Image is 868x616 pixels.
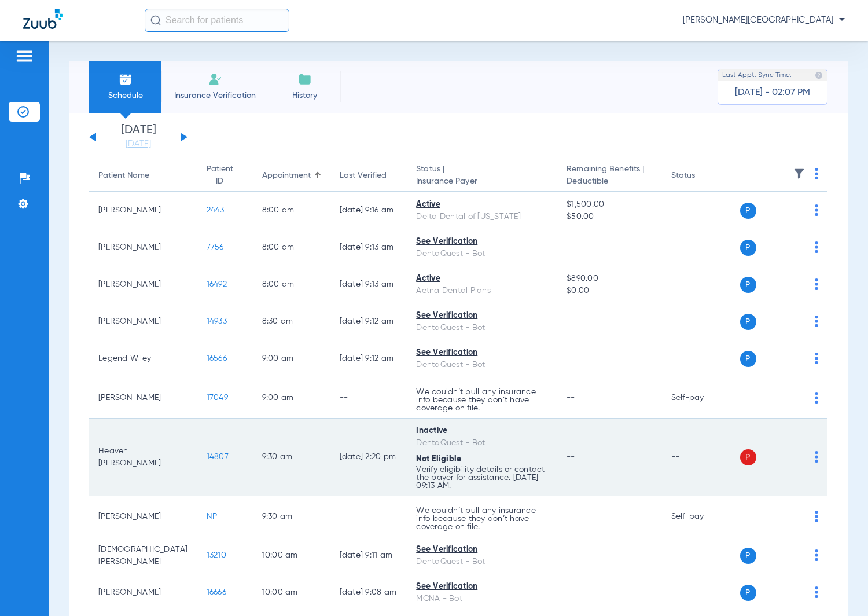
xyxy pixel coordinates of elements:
td: 8:00 AM [253,229,330,266]
a: [DATE] [104,138,173,150]
iframe: Chat Widget [810,560,868,616]
span: P [740,277,756,293]
div: See Verification [416,347,548,359]
img: group-dot-blue.svg [815,278,818,290]
img: group-dot-blue.svg [815,353,818,364]
span: History [277,90,332,101]
div: DentaQuest - Bot [416,322,548,334]
td: -- [662,574,740,611]
td: 9:30 AM [253,496,330,537]
div: Aetna Dental Plans [416,285,548,297]
span: P [740,240,756,256]
td: [DATE] 9:08 AM [330,574,407,611]
span: Insurance Payer [416,175,548,188]
td: -- [662,537,740,574]
span: Schedule [98,90,153,101]
div: Active [416,273,548,285]
th: Status | [407,160,557,192]
span: 17049 [207,394,228,402]
span: 7756 [207,243,224,251]
span: P [740,449,756,465]
span: Last Appt. Sync Time: [722,69,792,81]
div: See Verification [416,581,548,593]
div: Appointment [262,170,311,182]
div: DentaQuest - Bot [416,248,548,260]
span: Insurance Verification [170,90,260,101]
div: DentaQuest - Bot [416,359,548,371]
p: We couldn’t pull any insurance info because they don’t have coverage on file. [416,388,548,412]
td: 10:00 AM [253,537,330,574]
span: Deductible [567,175,652,188]
img: group-dot-blue.svg [815,549,818,561]
td: [DATE] 9:16 AM [330,192,407,229]
span: [PERSON_NAME][GEOGRAPHIC_DATA] [683,14,845,26]
div: DentaQuest - Bot [416,556,548,568]
span: 16492 [207,280,227,288]
p: Verify eligibility details or contact the payer for assistance. [DATE] 09:13 AM. [416,465,548,490]
p: We couldn’t pull any insurance info because they don’t have coverage on file. [416,507,548,531]
span: [DATE] - 02:07 PM [735,87,810,98]
span: 13210 [207,551,226,559]
td: Self-pay [662,377,740,419]
div: Active [416,199,548,211]
span: 16666 [207,588,226,596]
div: Last Verified [340,170,387,182]
div: See Verification [416,236,548,248]
div: MCNA - Bot [416,593,548,605]
span: $890.00 [567,273,652,285]
div: See Verification [416,544,548,556]
td: Legend Wiley [89,340,197,377]
td: [DATE] 9:11 AM [330,537,407,574]
span: P [740,203,756,219]
span: -- [567,354,575,362]
span: P [740,351,756,367]
span: $0.00 [567,285,652,297]
span: NP [207,512,218,520]
span: -- [567,551,575,559]
span: P [740,585,756,601]
li: [DATE] [104,124,173,150]
div: Last Verified [340,170,398,182]
span: $1,500.00 [567,199,652,211]
img: group-dot-blue.svg [815,241,818,253]
span: 14933 [207,317,227,325]
td: Self-pay [662,496,740,537]
td: [DATE] 9:13 AM [330,266,407,303]
span: -- [567,317,575,325]
div: DentaQuest - Bot [416,437,548,449]
td: [PERSON_NAME] [89,377,197,419]
img: Zuub Logo [23,9,63,29]
img: group-dot-blue.svg [815,316,818,327]
td: [PERSON_NAME] [89,574,197,611]
span: Not Eligible [416,455,461,463]
th: Status [662,160,740,192]
img: filter.svg [793,168,805,179]
td: [DATE] 2:20 PM [330,419,407,496]
span: P [740,314,756,330]
td: 8:00 AM [253,192,330,229]
div: Delta Dental of [US_STATE] [416,211,548,223]
span: -- [567,453,575,461]
input: Search for patients [145,9,289,32]
img: group-dot-blue.svg [815,511,818,522]
td: -- [662,303,740,340]
img: group-dot-blue.svg [815,168,818,179]
img: Schedule [119,72,133,86]
img: group-dot-blue.svg [815,451,818,463]
img: Search Icon [150,15,161,25]
td: [PERSON_NAME] [89,266,197,303]
td: -- [662,266,740,303]
div: See Verification [416,310,548,322]
td: [PERSON_NAME] [89,303,197,340]
span: -- [567,588,575,596]
td: 8:30 AM [253,303,330,340]
td: 8:00 AM [253,266,330,303]
img: last sync help info [815,71,823,79]
td: 9:30 AM [253,419,330,496]
td: 10:00 AM [253,574,330,611]
div: Inactive [416,425,548,437]
span: -- [567,243,575,251]
td: [DATE] 9:12 AM [330,303,407,340]
td: -- [662,340,740,377]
